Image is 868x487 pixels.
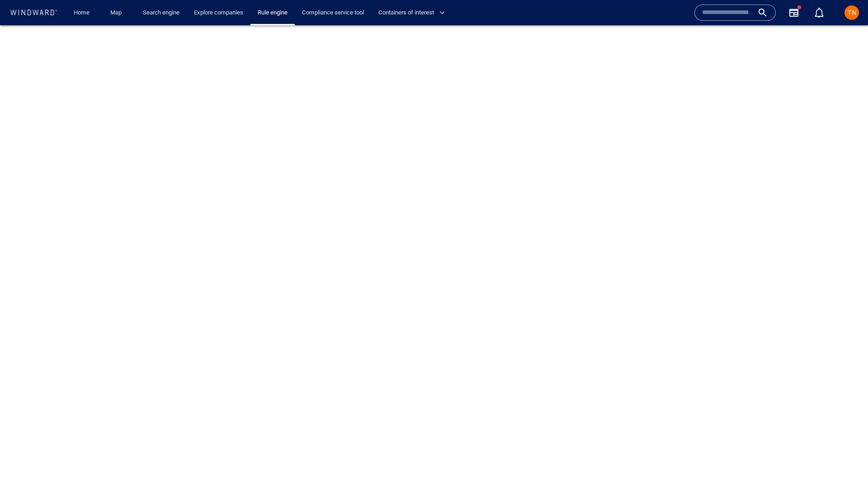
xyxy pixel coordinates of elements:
span: TN [848,9,856,16]
a: Compliance service tool [298,5,368,21]
button: Home [67,5,96,21]
a: Explore companies [190,5,247,21]
div: Notification center [814,7,825,18]
button: Map [103,5,132,21]
span: Containers of interest [378,8,445,18]
button: TN [843,4,861,22]
iframe: Chat [830,446,861,480]
a: Home [70,5,93,21]
a: Search engine [139,5,183,21]
button: Containers of interest [375,5,453,21]
a: Rule engine [254,5,291,21]
a: Map [107,5,128,21]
